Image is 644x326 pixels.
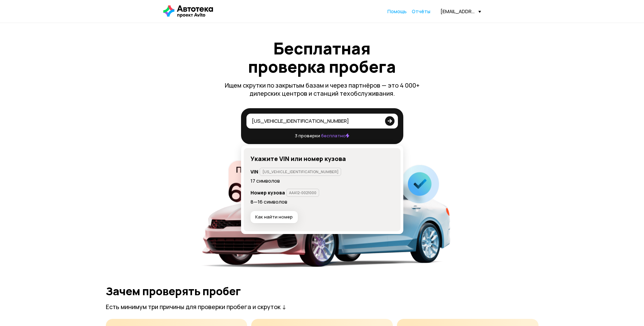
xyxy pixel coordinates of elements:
[412,8,430,15] a: Отчёты
[246,133,398,139] p: 3 проверки
[262,169,338,174] p: [US_VEHICLE_IDENTIFICATION_NUMBER]
[106,285,241,297] h2: Зачем проверять пробег
[251,155,394,162] h4: Укажите VIN или номер кузова
[251,190,285,196] h6: Номер кузова
[175,160,469,267] img: fd3c95c4de0470f68a7c.png
[289,190,316,195] p: AAA12-0021000
[321,133,349,139] span: бесплатно
[251,198,394,206] p: 8—16 символов
[106,303,286,311] p: Есть минимум три причины для проверки пробега и скруток ↓
[221,81,424,97] p: Ищем скрутки по закрытым базам и через партнёров — это 4 000+ дилерских центров и станций техобсл...
[241,39,403,76] h1: Бесплатная проверка пробега
[252,117,381,124] input: VIN или номер кузова
[387,8,407,15] a: Помощь
[251,169,258,175] h6: VIN
[251,177,394,185] p: 17 символов
[440,8,481,15] div: [EMAIL_ADDRESS][DOMAIN_NAME]
[255,214,293,219] span: Как найти номер
[251,211,298,223] button: Как найти номер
